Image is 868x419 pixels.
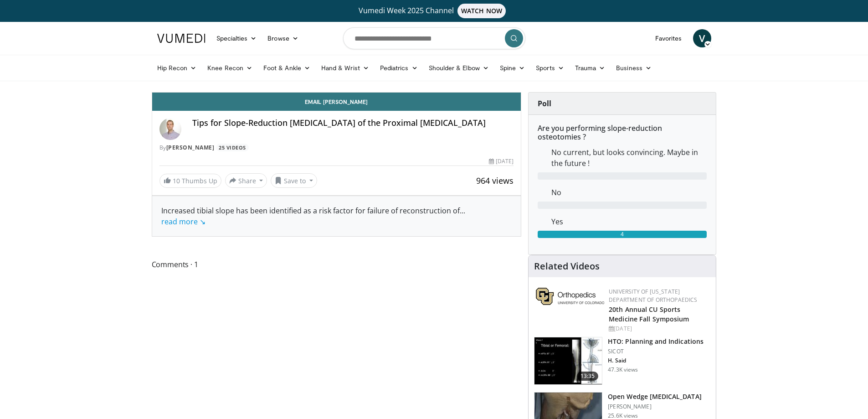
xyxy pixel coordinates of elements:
[608,357,704,364] p: H. Said
[608,403,702,410] p: [PERSON_NAME]
[166,144,215,151] a: [PERSON_NAME]
[650,29,688,47] a: Favorites
[457,4,506,18] span: WATCH NOW
[608,366,638,373] p: 47.3K views
[192,118,514,128] h4: Tips for Slope-Reduction [MEDICAL_DATA] of the Proximal [MEDICAL_DATA]
[544,216,714,227] dd: Yes
[159,4,710,18] a: Vumedi Week 2025 ChannelWATCH NOW
[611,59,657,77] a: Business
[693,29,711,47] a: V
[538,124,707,141] h6: Are you performing slope-reduction osteotomies ?
[538,98,551,109] strong: Poll
[538,231,707,238] div: 4
[609,288,697,304] a: University of [US_STATE] Department of Orthopaedics
[534,337,602,385] img: 297961_0002_1.png.150x105_q85_crop-smart_upscale.jpg
[530,59,570,77] a: Sports
[570,59,611,77] a: Trauma
[159,144,514,152] div: By
[544,147,714,169] dd: No current, but looks convincing. Maybe in the future !
[202,59,258,77] a: Knee Recon
[161,205,512,227] div: Increased tibial slope has been identified as a risk factor for failure of reconstruction of
[157,34,205,43] img: VuMedi Logo
[609,305,689,323] a: 20th Annual CU Sports Medicine Fall Symposium
[476,175,514,186] span: 964 views
[258,59,316,77] a: Foot & Ankle
[536,288,604,305] img: 355603a8-37da-49b6-856f-e00d7e9307d3.png.150x105_q85_autocrop_double_scale_upscale_version-0.2.png
[161,217,205,227] a: read more ↘
[423,59,494,77] a: Shoulder & Elbow
[608,392,702,401] h3: Open Wedge [MEDICAL_DATA]
[494,59,530,77] a: Spine
[489,157,514,166] div: [DATE]
[152,259,522,270] span: Comments 1
[152,93,521,111] a: Email [PERSON_NAME]
[534,337,710,385] a: 13:35 HTO: Planning and Indications SICOT H. Said 47.3K views
[609,325,709,333] div: [DATE]
[544,187,714,198] dd: No
[608,337,704,346] h3: HTO: Planning and Indications
[159,118,181,140] img: Avatar
[159,174,221,188] a: 10 Thumbs Up
[608,348,704,355] p: SICOT
[343,27,525,49] input: Search topics, interventions
[173,176,180,185] span: 10
[262,29,304,47] a: Browse
[211,29,262,47] a: Specialties
[216,144,249,151] a: 25 Videos
[225,173,267,188] button: Share
[577,372,599,381] span: 13:35
[152,59,202,77] a: Hip Recon
[316,59,375,77] a: Hand & Wrist
[375,59,423,77] a: Pediatrics
[271,173,317,188] button: Save to
[534,261,600,272] h4: Related Videos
